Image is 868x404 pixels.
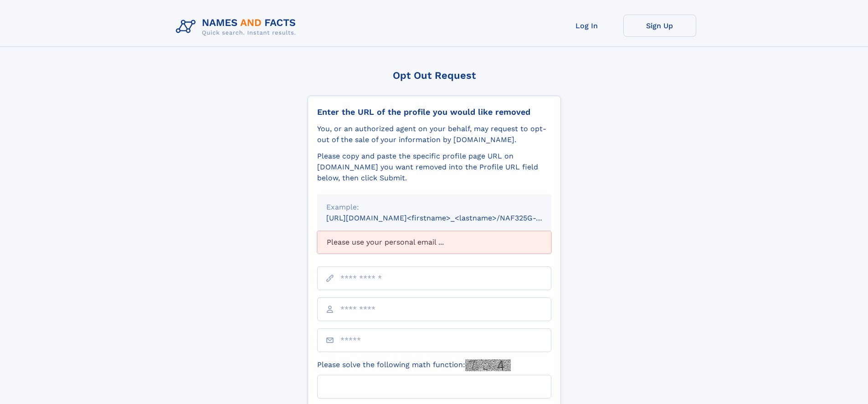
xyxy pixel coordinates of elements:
a: Sign Up [623,15,696,37]
small: [URL][DOMAIN_NAME]<firstname>_<lastname>/NAF325G-xxxxxxxx [326,214,569,222]
div: Enter the URL of the profile you would like removed [317,107,551,117]
img: Logo Names and Facts [172,15,303,39]
div: Please use your personal email ... [317,231,551,254]
a: Log In [550,15,623,37]
label: Please solve the following math function: [317,359,511,371]
div: Opt Out Request [308,70,561,81]
div: You, or an authorized agent on your behalf, may request to opt-out of the sale of your informatio... [317,123,551,145]
div: Please copy and paste the specific profile page URL on [DOMAIN_NAME] you want removed into the Pr... [317,151,551,184]
div: Example: [326,202,542,213]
